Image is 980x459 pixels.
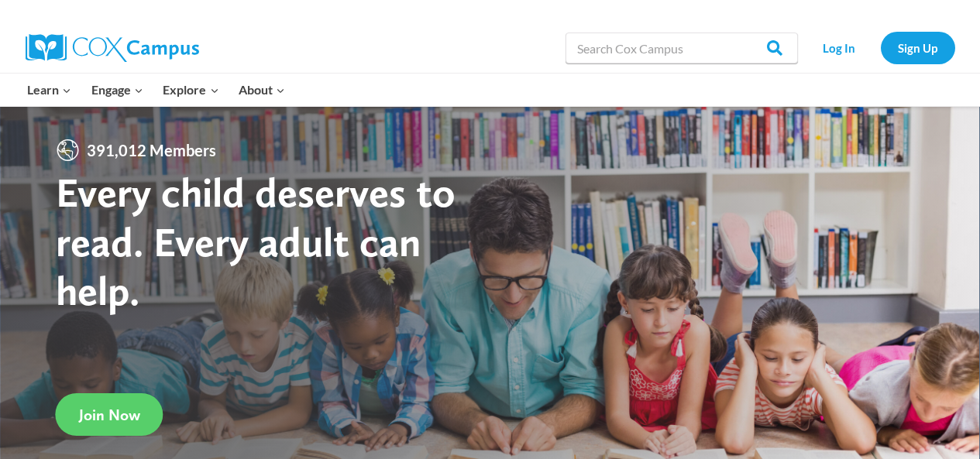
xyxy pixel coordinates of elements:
[881,32,955,63] a: Sign Up
[163,80,218,100] span: Explore
[239,80,285,100] span: About
[91,80,143,100] span: Engage
[806,32,955,63] nav: Secondary Navigation
[18,74,295,106] nav: Primary Navigation
[806,32,873,63] a: Log In
[26,34,199,62] img: Cox Campus
[566,33,798,63] input: Search Cox Campus
[81,138,222,163] span: 391,012 Members
[27,80,71,100] span: Learn
[56,167,456,315] strong: Every child deserves to read. Every adult can help.
[79,406,140,424] span: Join Now
[56,393,163,436] a: Join Now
